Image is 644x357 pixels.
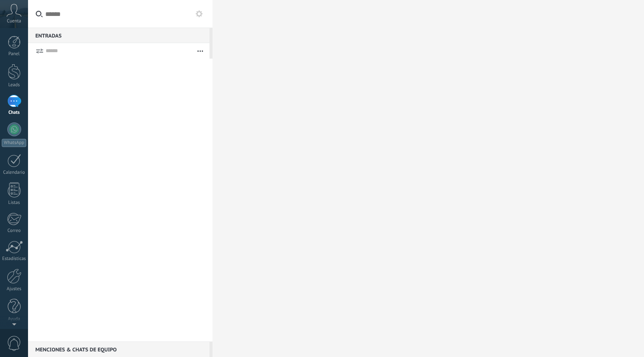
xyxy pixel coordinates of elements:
span: Cuenta [7,19,21,24]
div: Calendario [2,170,27,175]
div: Entradas [28,28,209,43]
div: Panel [2,51,27,57]
div: WhatsApp [2,139,26,147]
div: Chats [2,110,27,116]
div: Menciones & Chats de equipo [28,341,209,357]
div: Estadísticas [2,256,27,262]
div: Ajustes [2,286,27,292]
div: Correo [2,228,27,234]
div: Listas [2,200,27,206]
div: Leads [2,82,27,88]
button: Más [191,43,209,59]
